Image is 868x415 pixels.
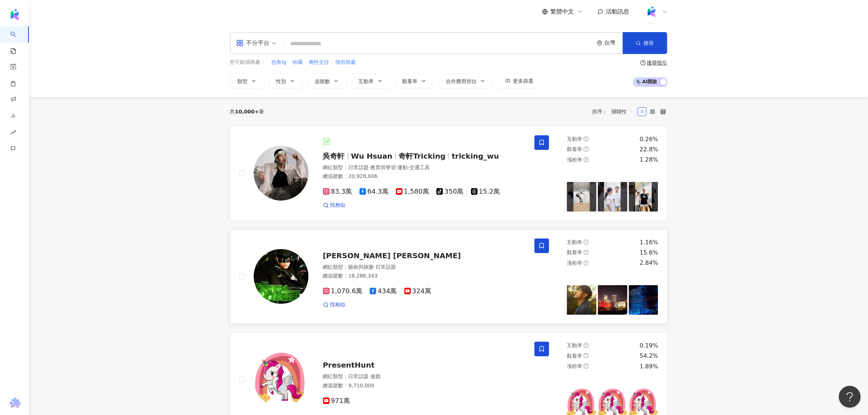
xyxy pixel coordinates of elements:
button: 類型 [230,74,264,88]
span: 日常話題 [349,373,369,379]
span: question-circle [641,60,646,65]
span: 繁體中文 [551,8,574,16]
span: question-circle [584,364,589,369]
span: 哈囉 [292,59,303,66]
a: search [10,26,25,55]
button: 搜尋 [623,32,667,54]
a: 找相似 [323,202,346,209]
span: 更多篩選 [513,78,534,84]
span: 教育與學習 [370,164,396,170]
span: 324萬 [404,287,431,295]
span: 漲粉率 [567,260,582,266]
span: 運動 [397,164,408,170]
div: 1.28% [640,156,658,164]
button: 追蹤數 [307,74,347,88]
img: post-image [629,182,658,212]
span: 10,000+ [235,109,259,115]
div: 1.89% [640,362,658,371]
span: 互動率 [359,78,374,84]
span: question-circle [584,353,589,358]
div: 總追蹤數 ： 18,286,343 [323,272,526,280]
span: 1,070.6萬 [323,287,363,295]
iframe: Help Scout Beacon - Open [839,386,861,408]
a: KOL Avatar[PERSON_NAME] [PERSON_NAME]網紅類型：藝術與娛樂·日常話題總追蹤數：18,286,3431,070.6萬434萬324萬找相似互動率question... [230,229,667,324]
span: rise [10,125,16,141]
span: question-circle [584,343,589,348]
div: 網紅類型 ： [323,373,526,380]
span: 觀看率 [567,249,582,255]
span: 83.3萬 [323,188,352,195]
span: 1,580萬 [396,188,429,195]
span: question-circle [584,260,589,265]
span: 350萬 [436,188,463,195]
div: 0.26% [640,135,658,143]
div: 搜尋指引 [647,60,667,66]
span: question-circle [584,250,589,255]
span: 情侶相處 [335,59,356,66]
button: 更多篩選 [498,74,541,88]
img: post-image [629,285,658,315]
img: KOL Avatar [254,249,308,304]
span: PresentHunt [323,361,375,369]
span: 追蹤數 [315,78,330,84]
span: 找相似 [330,301,346,309]
div: 1.16% [640,238,658,247]
img: post-image [567,285,596,315]
span: 64.3萬 [359,188,389,195]
img: post-image [567,182,596,212]
span: question-circle [584,136,589,141]
button: 哈囉 [292,58,303,66]
span: · [374,264,375,270]
span: 合作費用預估 [446,78,477,84]
button: 兩性交往 [308,58,330,66]
img: post-image [598,285,627,315]
div: 不分平台 [236,37,270,49]
span: 遊戲 [370,373,381,379]
div: 15.6% [640,249,658,257]
span: 類型 [238,78,248,84]
span: environment [597,40,602,46]
span: 漲粉率 [567,157,582,163]
span: 觀看率 [567,146,582,152]
span: 互動率 [567,239,582,245]
button: 合作費用預估 [439,74,493,88]
span: 兩性交往 [309,59,329,66]
span: tricking_wu [452,152,499,160]
span: 交通工具 [409,164,430,170]
span: question-circle [584,240,589,245]
span: · [369,373,370,379]
span: 觀看率 [402,78,418,84]
span: 您可能感興趣： [230,59,266,66]
span: 971萬 [323,397,350,405]
span: Wu Hsuan [351,152,393,160]
img: chrome extension [8,397,22,409]
span: 日常話題 [349,164,369,170]
img: KOL Avatar [254,352,308,407]
span: 互動率 [567,342,582,348]
span: · [369,164,370,170]
img: KOL Avatar [254,146,308,201]
button: 觀看率 [395,74,434,88]
div: 0.19% [640,342,658,350]
div: 網紅類型 ： [323,264,526,271]
span: 找相似 [330,202,346,209]
div: 總追蹤數 ： 9,710,000 [323,382,526,389]
div: 2.84% [640,259,658,267]
span: 關聯性 [612,106,634,117]
span: 性別 [276,78,287,84]
span: 434萬 [370,287,397,295]
div: 總追蹤數 ： 20,928,006 [323,173,526,180]
span: 活動訊息 [606,8,630,15]
div: 台灣 [604,40,623,46]
span: 也有ig [272,59,287,66]
span: question-circle [584,157,589,162]
span: · [396,164,397,170]
span: 日常話題 [375,264,396,270]
div: 22.8% [640,146,658,154]
span: 藝術與娛樂 [349,264,374,270]
span: 15.2萬 [471,188,500,195]
img: logo icon [9,9,20,20]
div: 網紅類型 ： [323,164,526,171]
div: 排序： [592,106,638,117]
img: Kolr%20app%20icon%20%281%29.png [645,5,658,19]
